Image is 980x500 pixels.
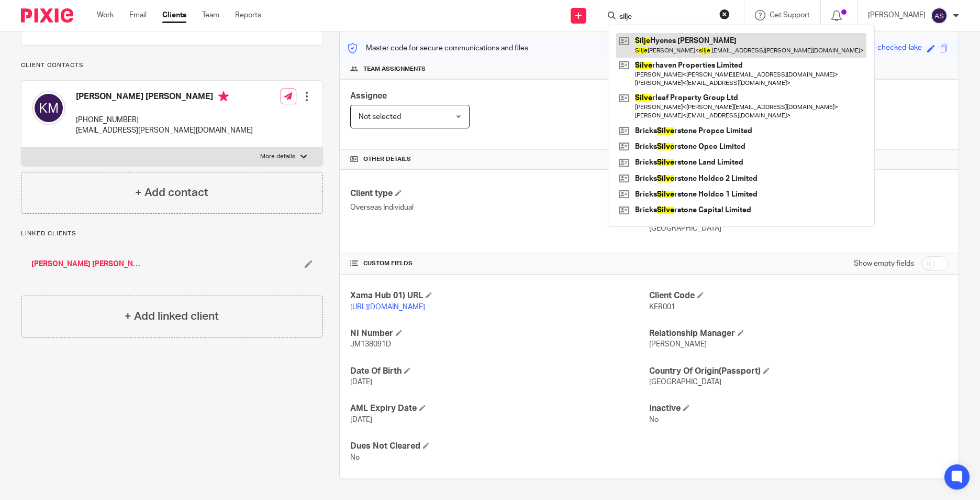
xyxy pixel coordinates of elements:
[649,328,948,339] h4: Relationship Manager
[649,290,948,301] h4: Client Code
[363,155,411,164] span: Other details
[21,230,323,238] p: Linked clients
[649,378,721,386] span: [GEOGRAPHIC_DATA]
[129,10,147,20] a: Email
[135,184,208,201] h4: + Add contact
[649,303,675,311] span: KER001
[125,308,219,324] h4: + Add linked client
[350,366,649,377] h4: Date Of Birth
[350,92,387,100] span: Assignee
[719,9,730,19] button: Clear
[21,8,73,23] img: Pixie
[350,202,649,213] p: Overseas Individual
[350,378,372,386] span: [DATE]
[649,366,948,377] h4: Country Of Origin(Passport)
[350,416,372,423] span: [DATE]
[76,115,253,125] p: [PHONE_NUMBER]
[931,7,948,24] img: svg%3E
[350,290,649,301] h4: Xama Hub 01) URL
[649,416,659,423] span: No
[649,403,948,414] h4: Inactive
[32,91,65,125] img: svg%3E
[359,113,401,121] span: Not selected
[363,65,426,73] span: Team assignments
[350,441,649,452] h4: Dues Not Cleared
[202,10,219,20] a: Team
[21,61,323,70] p: Client contacts
[348,43,528,53] p: Master code for secure communications and files
[618,13,712,22] input: Search
[260,153,295,161] p: More details
[76,125,253,136] p: [EMAIL_ADDRESS][PERSON_NAME][DOMAIN_NAME]
[350,454,360,461] span: No
[31,259,144,269] a: [PERSON_NAME] [PERSON_NAME]
[350,303,425,311] a: [URL][DOMAIN_NAME]
[868,10,926,20] p: [PERSON_NAME]
[235,10,261,20] a: Reports
[350,188,649,199] h4: Client type
[350,259,649,268] h4: CUSTOM FIELDS
[350,328,649,339] h4: NI Number
[649,223,948,234] p: [GEOGRAPHIC_DATA]
[854,258,914,269] label: Show empty fields
[218,91,229,102] i: Primary
[76,91,253,104] h4: [PERSON_NAME] [PERSON_NAME]
[350,403,649,414] h4: AML Expiry Date
[97,10,114,20] a: Work
[649,341,707,348] span: [PERSON_NAME]
[770,12,810,19] span: Get Support
[350,341,391,348] span: JM138091D
[162,10,186,20] a: Clients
